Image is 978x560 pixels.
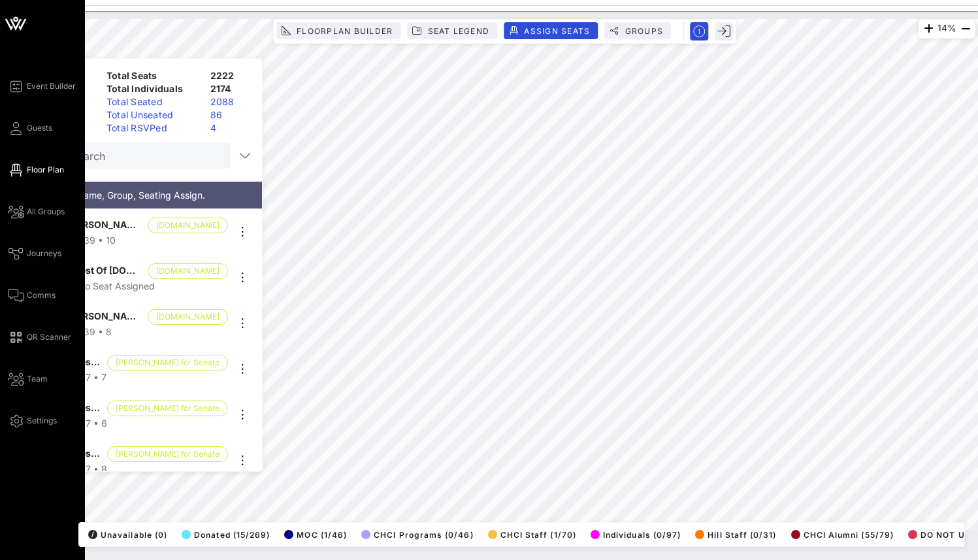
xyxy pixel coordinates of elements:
[27,164,64,176] span: Floor Plan
[67,263,142,279] span: Guest Of [DOMAIN_NAME]
[156,264,220,278] span: [DOMAIN_NAME]
[296,26,393,36] span: Floorplan Builder
[156,218,220,233] span: [DOMAIN_NAME]
[695,530,776,540] span: Hill Staff (0/31)
[101,82,205,95] div: Total Individuals
[101,122,205,135] div: Total RSVPed
[101,95,205,108] div: Total Seated
[27,415,57,427] span: Settings
[205,69,257,82] div: 2222
[205,82,257,95] div: 2174
[88,530,167,540] span: Unavailable (0)
[116,447,220,461] span: [PERSON_NAME] for Senate
[484,525,576,544] button: CHCI Staff (1/70)
[205,95,257,108] div: 2088
[8,204,65,220] a: All Groups
[116,401,220,416] span: [PERSON_NAME] for Senate
[178,525,270,544] button: Donated (15/269)
[67,371,228,384] div: 117 • 7
[284,530,347,540] span: MOC (1/46)
[504,22,598,39] button: Assign Seats
[919,19,975,39] div: 14%
[357,525,474,544] button: CHCI Programs (0/46)
[27,248,61,259] span: Journeys
[791,530,894,540] span: CHCI Alumni (55/79)
[8,78,76,94] a: Event Builder
[67,218,142,233] span: [PERSON_NAME]
[101,108,205,122] div: Total Unseated
[27,80,76,92] span: Event Builder
[787,525,894,544] button: CHCI Alumni (55/79)
[8,329,71,345] a: QR Scanner
[8,246,61,261] a: Journeys
[407,22,497,39] button: Seat Legend
[604,22,671,39] button: Groups
[67,279,228,293] div: No Seat Assigned
[27,206,65,218] span: All Groups
[276,22,400,39] button: Floorplan Builder
[205,122,257,135] div: 4
[67,325,228,338] div: 339 • 8
[116,355,220,370] span: [PERSON_NAME] for Senate
[84,525,167,544] button: /Unavailable (0)
[67,233,228,247] div: 339 • 10
[361,530,474,540] span: CHCI Programs (0/46)
[67,309,142,325] span: [PERSON_NAME]
[27,373,48,385] span: Team
[427,26,489,36] span: Seat Legend
[8,413,57,429] a: Settings
[76,189,205,201] span: Name, Group, Seating Assign.
[205,108,257,122] div: 86
[488,530,576,540] span: CHCI Staff (1/70)
[101,69,205,82] div: Total Seats
[67,416,228,430] div: 117 • 6
[280,525,347,544] button: MOC (1/46)
[8,371,48,387] a: Team
[691,525,776,544] button: Hill Staff (0/31)
[8,288,56,303] a: Comms
[8,120,52,136] a: Guests
[624,26,663,36] span: Groups
[591,530,681,540] span: Individuals (0/97)
[27,289,56,301] span: Comms
[156,310,220,324] span: [DOMAIN_NAME]
[67,462,228,476] div: 117 • 8
[8,162,64,178] a: Floor Plan
[523,26,590,36] span: Assign Seats
[182,530,270,540] span: Donated (15/269)
[27,331,71,343] span: QR Scanner
[587,525,681,544] button: Individuals (0/97)
[88,530,97,539] div: /
[27,122,52,134] span: Guests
